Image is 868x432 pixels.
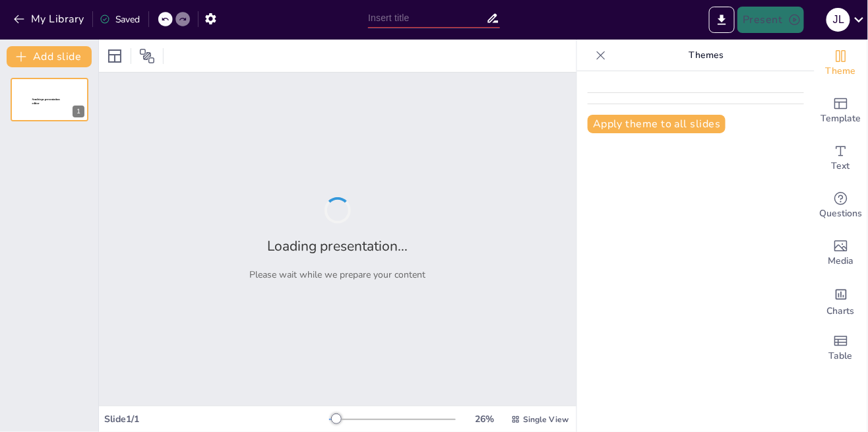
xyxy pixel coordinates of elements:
span: Theme [826,64,856,78]
div: Add a table [815,324,867,372]
p: Please wait while we prepare your content [250,268,426,281]
span: Table [829,349,853,363]
div: Slide 1 / 1 [104,413,329,425]
span: Single View [523,414,569,425]
span: Position [139,48,155,64]
p: Themes [611,40,801,71]
div: Layout [104,46,125,67]
div: Change the overall theme [815,40,867,87]
button: Present [737,7,803,33]
div: J L [826,8,850,32]
div: 26 % [469,413,501,425]
span: Sendsteps presentation editor [32,98,60,106]
div: 1 [73,106,84,117]
div: Add text boxes [815,135,867,182]
div: Add charts and graphs [815,277,867,324]
div: 1 [11,78,88,121]
span: Media [828,254,854,268]
button: My Library [10,9,90,30]
h2: Loading presentation... [268,237,408,255]
span: Questions [820,206,863,221]
input: Insert title [368,9,485,28]
div: Add images, graphics, shapes or video [815,230,867,277]
div: Add ready made slides [815,87,867,135]
button: J L [826,7,850,33]
span: Template [821,111,861,126]
button: Apply theme to all slides [588,115,726,133]
button: Export to PowerPoint [709,7,735,33]
button: Add slide [7,46,92,67]
span: Charts [827,304,855,319]
div: Saved [100,13,140,26]
div: Get real-time input from your audience [815,182,867,230]
span: Text [832,159,850,173]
